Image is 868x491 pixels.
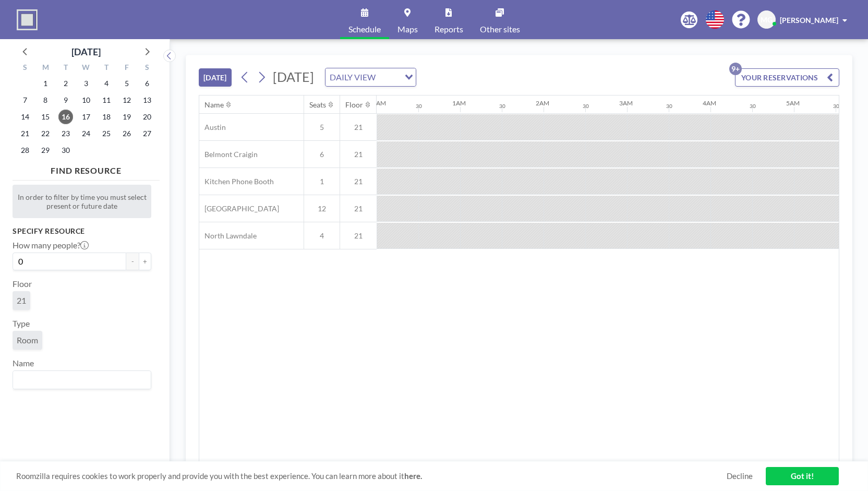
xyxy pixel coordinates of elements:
a: here. [404,471,422,481]
div: 30 [666,103,672,110]
label: Floor [13,279,32,289]
div: 2AM [536,99,549,107]
div: 5AM [786,99,800,107]
span: Kitchen Phone Booth [199,177,274,186]
span: Friday, September 5, 2025 [119,76,134,91]
span: Belmont Craigin [199,150,258,159]
button: - [126,253,139,270]
span: 4 [304,231,340,241]
span: Tuesday, September 16, 2025 [58,110,73,124]
span: Wednesday, September 17, 2025 [79,110,93,124]
input: Search for option [379,70,399,84]
span: DAILY VIEW [328,70,378,84]
div: 30 [750,103,756,110]
span: Thursday, September 18, 2025 [99,110,114,124]
span: Roomzilla requires cookies to work properly and provide you with the best experience. You can lea... [16,471,727,481]
label: Type [13,318,30,329]
div: 12AM [369,99,386,107]
span: 21 [340,123,377,132]
div: 4AM [703,99,716,107]
span: [PERSON_NAME] [780,16,838,25]
div: 30 [499,103,505,110]
span: Sunday, September 21, 2025 [18,126,32,141]
span: Tuesday, September 9, 2025 [58,93,73,107]
div: In order to filter by time you must select present or future date [13,185,151,218]
span: Monday, September 8, 2025 [38,93,53,107]
span: 5 [304,123,340,132]
a: Got it! [766,467,839,485]
span: MG [761,15,773,25]
span: Tuesday, September 30, 2025 [58,143,73,158]
span: Sunday, September 28, 2025 [18,143,32,158]
span: Monday, September 22, 2025 [38,126,53,141]
span: North Lawndale [199,231,257,241]
span: Reports [435,25,463,33]
span: Saturday, September 6, 2025 [140,76,154,91]
span: Tuesday, September 23, 2025 [58,126,73,141]
span: [DATE] [273,69,314,85]
span: Sunday, September 14, 2025 [18,110,32,124]
span: Tuesday, September 2, 2025 [58,76,73,91]
div: Search for option [13,371,151,389]
span: 21 [340,150,377,159]
div: 3AM [619,99,633,107]
div: F [116,62,137,75]
span: [GEOGRAPHIC_DATA] [199,204,279,213]
span: Friday, September 26, 2025 [119,126,134,141]
div: [DATE] [71,44,101,59]
span: Wednesday, September 3, 2025 [79,76,93,91]
button: YOUR RESERVATIONS9+ [735,68,839,87]
div: 30 [833,103,839,110]
div: Name [204,100,224,110]
label: Name [13,358,34,368]
input: Search for option [14,373,145,387]
button: + [139,253,151,270]
div: 30 [416,103,422,110]
div: W [76,62,97,75]
span: 21 [340,204,377,213]
span: 21 [340,177,377,186]
div: T [56,62,76,75]
span: Saturday, September 27, 2025 [140,126,154,141]
span: Thursday, September 25, 2025 [99,126,114,141]
span: Maps [397,25,418,33]
div: 30 [583,103,589,110]
span: Thursday, September 4, 2025 [99,76,114,91]
span: Saturday, September 20, 2025 [140,110,154,124]
span: 12 [304,204,340,213]
span: 21 [17,295,26,306]
div: T [96,62,116,75]
h4: FIND RESOURCE [13,161,160,176]
div: Floor [345,100,363,110]
span: Wednesday, September 10, 2025 [79,93,93,107]
span: Austin [199,123,226,132]
span: Room [17,335,38,345]
span: 21 [340,231,377,241]
span: Schedule [348,25,381,33]
span: Sunday, September 7, 2025 [18,93,32,107]
span: 1 [304,177,340,186]
span: Monday, September 29, 2025 [38,143,53,158]
span: Other sites [480,25,520,33]
span: Monday, September 15, 2025 [38,110,53,124]
span: Saturday, September 13, 2025 [140,93,154,107]
span: Monday, September 1, 2025 [38,76,53,91]
a: Decline [727,471,753,481]
span: Friday, September 19, 2025 [119,110,134,124]
span: Wednesday, September 24, 2025 [79,126,93,141]
div: S [15,62,35,75]
div: S [137,62,157,75]
button: [DATE] [199,68,232,87]
h3: Specify resource [13,226,151,236]
label: How many people? [13,240,89,250]
span: Friday, September 12, 2025 [119,93,134,107]
div: M [35,62,56,75]
div: Search for option [325,68,416,86]
img: organization-logo [17,9,38,30]
div: Seats [309,100,326,110]
div: 1AM [452,99,466,107]
span: 6 [304,150,340,159]
p: 9+ [729,63,742,75]
span: Thursday, September 11, 2025 [99,93,114,107]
